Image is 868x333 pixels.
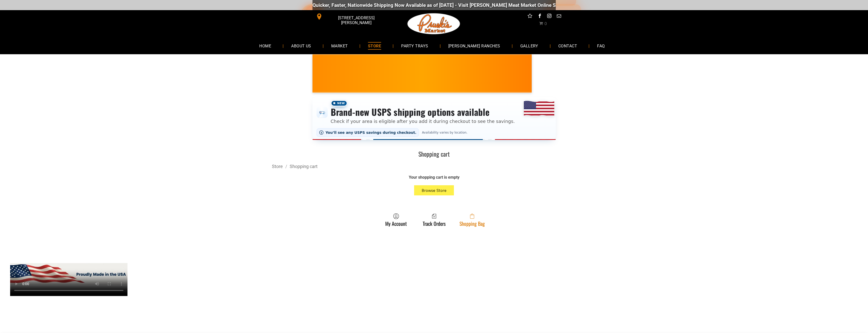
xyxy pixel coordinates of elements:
a: Shopping Bag [457,213,487,227]
a: email [556,13,562,21]
div: Your shopping cart is empty [343,175,525,180]
a: CONTACT [551,39,585,52]
a: [PERSON_NAME] RANCHES [441,39,508,52]
p: Check if your area is eligible after you add it during checkout to see the savings. [331,118,515,125]
a: GALLERY [513,39,546,52]
span: [STREET_ADDRESS][PERSON_NAME] [323,13,389,28]
div: Quicker, Faster, Nationwide Shipping Now Available as of [DATE] - Visit [PERSON_NAME] Meat Market... [305,2,612,8]
span: New [331,100,347,106]
a: Social network [527,13,533,21]
span: / [283,164,290,169]
span: Browse Store [422,188,447,193]
div: Shipping options announcement [312,97,556,140]
a: STORE [360,39,389,52]
a: instagram [546,13,552,21]
a: Store [272,164,283,169]
a: [STREET_ADDRESS][PERSON_NAME] [312,13,390,21]
h1: Shopping cart [272,150,596,158]
a: Shopping cart [290,164,318,169]
img: Pruski-s+Market+HQ+Logo2-1920w.png [407,10,461,38]
span: You’ll see any USPS savings during checkout. [326,131,417,135]
span: 0 [544,21,547,26]
a: PARTY TRAYS [394,39,436,52]
a: Track Orders [420,213,448,227]
div: Breadcrumbs [272,163,596,170]
a: FAQ [589,39,612,52]
h3: Brand-new USPS shipping options available [331,106,515,118]
a: My Account [383,213,409,227]
span: [PERSON_NAME] MARKET [521,77,621,85]
span: Availability varies by location. [421,131,468,134]
a: MARKET [324,39,356,52]
a: ABOUT US [284,39,319,52]
button: Browse Store [414,185,454,195]
a: facebook [536,13,543,21]
a: HOME [252,39,279,52]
